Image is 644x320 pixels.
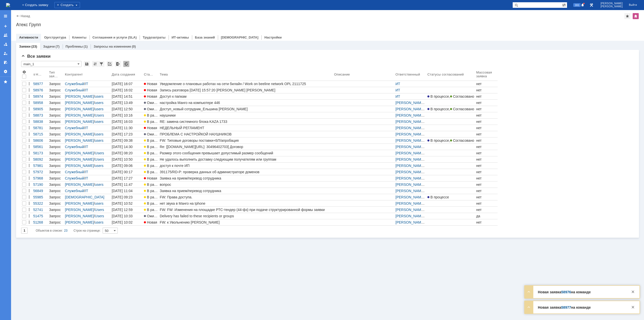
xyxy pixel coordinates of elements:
a: IT [85,126,88,130]
div: [DATE] 08:20 [112,151,133,155]
div: нет [476,82,497,86]
div: Запрос на обслуживание [49,145,63,149]
span: Новая [144,126,157,130]
div: [DATE] 00:17 [112,170,133,174]
a: [PERSON_NAME] [395,138,425,143]
a: 57981 [32,163,48,169]
div: 57968 [33,176,47,180]
a: Заявки в моей ответственности [2,40,10,48]
a: 57972 [32,169,48,175]
a: нет [475,125,498,131]
span: В работе [144,145,162,149]
div: ПРОБЛЕМА С НАСТРОЙКОЙ НАУШНИКОВ [160,132,332,136]
div: Запрос на обслуживание [49,113,63,117]
div: Запрос на обслуживание [49,176,63,180]
a: Трудозатраты [143,35,166,39]
a: Клиенты [72,35,87,39]
div: Запрос на обслуживание [49,164,63,168]
a: В работе [143,119,159,125]
a: Проблемы [66,45,83,48]
div: НЕДЕЛЬНЫЙ РЕГЛАМЕНТ [160,126,332,130]
div: Тип заявки [49,70,59,78]
span: [PERSON_NAME] [600,2,623,5]
a: Запрос на обслуживание [48,175,64,181]
div: 58873 [33,113,47,117]
a: [PERSON_NAME] [65,164,94,168]
div: , [427,107,474,111]
div: Доступ к папкам [160,94,332,98]
div: нет [476,94,497,98]
div: Запрос на обслуживание [49,126,63,130]
a: нет [475,106,498,112]
div: Размер этого сообщения превышает допустимый размер сообщений [160,151,332,155]
div: [DATE] 10:16 [112,113,133,117]
div: Запрос на обслуживание [49,138,63,143]
div: 58715 [33,132,47,136]
a: В работе [143,150,159,156]
a: Запрос на обслуживание [48,125,64,131]
a: users [95,120,103,124]
div: Запрос на обслуживание [49,151,63,155]
div: 391175/RD-P: проверка данных об администраторе доменов [160,170,332,174]
a: [PERSON_NAME] [65,101,94,105]
a: Ожидает ответа контрагента [143,106,159,112]
a: ПРОБЛЕМА С НАСТРОЙКОЙ НАУШНИКОВ [159,131,333,137]
th: Ответственный [394,69,426,81]
div: 58958 [33,101,47,105]
span: В работе [144,120,162,124]
div: нет [476,88,497,92]
div: Создать [54,2,80,8]
a: [PERSON_NAME] [395,120,425,124]
div: [DATE] 17:23 [112,132,133,136]
a: Заявки на командах [2,31,10,39]
a: Ожидает ответа контрагента [143,131,159,137]
a: Уведомление о плановых работах на сети билайн / Work on beeline network OPL 2111725 [159,81,333,87]
a: Re: [[DOMAIN_NAME][URL]: 30496402703] Договор [159,144,333,150]
div: 58781 [33,126,47,130]
span: В процессе [427,138,449,143]
a: [DATE] 09:38 [111,137,143,144]
span: В работе [144,164,162,168]
div: Фильтрация... [98,61,104,67]
a: [DATE] 10:50 [111,156,143,162]
a: нет [475,169,498,175]
div: доступ к почте ИП [160,164,332,168]
a: [DATE] 14:51 [111,93,143,99]
span: Ожидает ответа контрагента [144,132,194,136]
div: Запись разговора [DATE] 15:57:20 [PERSON_NAME] [PERSON_NAME] [160,88,332,92]
a: нет [475,131,498,137]
a: IT [85,88,88,92]
a: доступ к почте ИП [159,163,333,169]
a: Users [95,113,104,117]
div: FW: Типовые договоры поставки+БП/апробация [160,138,332,143]
a: [DATE] 09:06 [111,163,143,169]
a: Мои заявки [2,49,10,57]
div: Re: [[DOMAIN_NAME][URL]: 30496402703] Договор [160,145,332,149]
div: [DATE] 11:30 [112,126,133,130]
div: 58092 [33,157,47,161]
div: RE: замена системного блока KAZA 1733 [160,120,332,124]
a: IT [85,170,88,174]
div: Скопировать ссылку на список [107,61,113,67]
a: Заявки [19,45,30,48]
a: Новая [143,93,159,99]
div: [DATE] 09:38 [112,138,133,143]
div: Запрос на обслуживание [49,157,63,161]
a: Новая [143,81,159,87]
div: нет [476,151,497,155]
a: Служебный [65,88,84,92]
a: Запрос на обслуживание [48,100,64,106]
a: Users [95,157,104,161]
a: users [95,164,103,168]
a: 58838 [32,119,48,125]
a: [DATE] 17:27 [111,175,143,181]
div: нет [476,126,497,130]
a: ИТ [395,82,400,86]
a: Размер этого сообщения превышает допустимый размер сообщений [159,150,333,156]
a: Запрос на обслуживание [48,131,64,137]
a: Задачи [43,45,55,48]
span: В процессе [427,107,449,111]
span: Новая [144,94,157,98]
div: Не удалось выполнить доставку следующим получателям или группам [160,157,332,161]
div: [DATE] 12:50 [112,107,133,111]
